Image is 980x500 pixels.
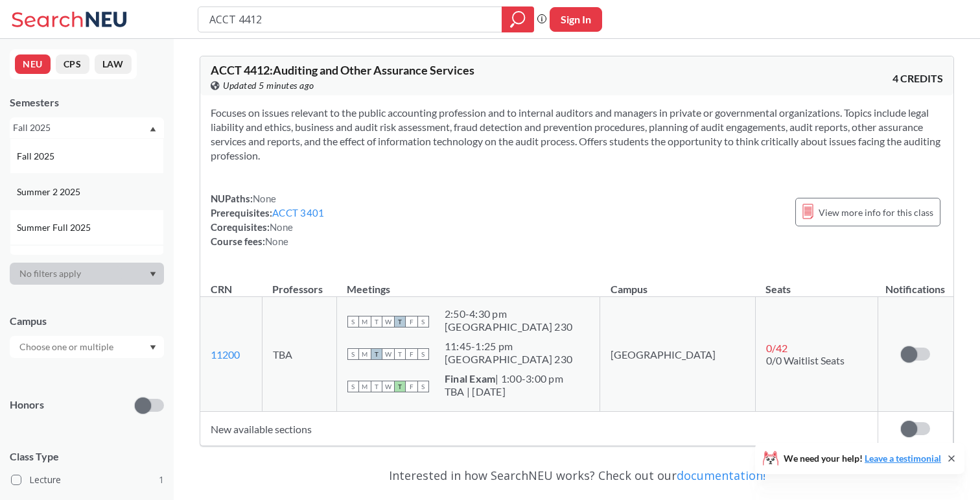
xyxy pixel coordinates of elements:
span: T [371,348,382,360]
div: Interested in how SearchNEU works? Check out our [200,457,954,494]
td: New available sections [200,412,878,446]
span: 4 CREDITS [892,71,943,86]
div: Dropdown arrow [10,263,164,285]
th: Seats [755,269,878,297]
span: S [417,316,429,327]
label: Lecture [11,471,164,488]
div: [GEOGRAPHIC_DATA] 230 [445,353,572,366]
input: Class, professor, course number, "phrase" [208,8,493,30]
p: Honors [10,398,44,412]
span: Class Type [10,449,164,464]
div: NUPaths: Prerequisites: Corequisites: Course fees: [211,191,324,248]
span: S [347,348,359,360]
span: S [417,348,429,360]
button: Sign In [550,7,602,32]
a: 11200 [211,348,240,361]
span: T [394,381,406,392]
span: S [417,381,429,392]
span: F [406,348,417,360]
span: T [371,381,382,392]
svg: Dropdown arrow [150,126,156,132]
span: S [347,381,359,392]
td: [GEOGRAPHIC_DATA] [600,297,755,412]
th: Meetings [336,269,600,297]
section: Focuses on issues relevant to the public accounting profession and to internal auditors and manag... [211,106,943,163]
div: TBA | [DATE] [445,385,563,398]
span: W [382,316,394,327]
div: 11:45 - 1:25 pm [445,340,572,353]
span: T [394,316,406,327]
input: Choose one or multiple [13,339,122,355]
span: W [382,348,394,360]
span: None [253,193,276,204]
span: 1 [159,473,164,487]
span: M [359,348,371,360]
span: ACCT 4412 : Auditing and Other Assurance Services [211,63,474,77]
span: S [347,316,359,327]
a: documentation! [677,468,765,483]
span: W [382,381,394,392]
span: We need your help! [784,454,941,463]
div: [GEOGRAPHIC_DATA] 230 [445,320,572,333]
button: CPS [56,54,89,74]
span: M [359,316,371,327]
svg: magnifying glass [510,10,526,29]
a: ACCT 3401 [272,207,324,219]
span: View more info for this class [819,204,933,220]
b: Final Exam [445,372,496,385]
button: LAW [95,54,132,74]
div: Fall 2025Dropdown arrowFall 2025Summer 2 2025Summer Full 2025Summer 1 2025Spring 2025Fall 2024Sum... [10,117,164,138]
div: CRN [211,282,232,296]
svg: Dropdown arrow [150,272,156,277]
span: Fall 2025 [17,149,57,163]
span: Summer Full 2025 [17,220,93,235]
span: 0 / 42 [766,342,787,354]
td: TBA [262,297,336,412]
div: Semesters [10,95,164,110]
a: Leave a testimonial [865,453,941,464]
div: Dropdown arrow [10,336,164,358]
span: F [406,381,417,392]
th: Campus [600,269,755,297]
div: magnifying glass [502,6,534,32]
span: T [371,316,382,327]
th: Notifications [878,269,953,297]
span: Updated 5 minutes ago [223,78,314,93]
svg: Dropdown arrow [150,345,156,350]
button: NEU [15,54,51,74]
div: Fall 2025 [13,121,148,135]
span: None [270,221,293,233]
span: Summer 2 2025 [17,185,83,199]
span: None [265,235,288,247]
span: F [406,316,417,327]
th: Professors [262,269,336,297]
div: | 1:00-3:00 pm [445,372,563,385]
span: M [359,381,371,392]
span: T [394,348,406,360]
div: Campus [10,314,164,328]
span: 0/0 Waitlist Seats [766,354,845,366]
div: 2:50 - 4:30 pm [445,307,572,320]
